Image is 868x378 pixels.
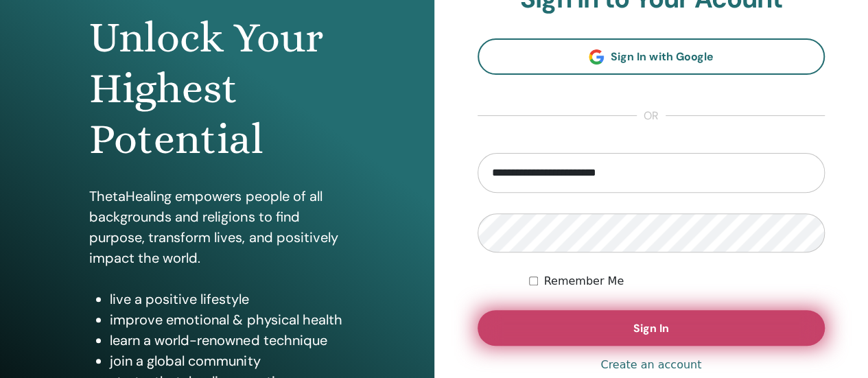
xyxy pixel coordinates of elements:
label: Remember Me [543,273,624,290]
li: join a global community [110,351,344,371]
span: or [637,108,666,124]
li: learn a world-renowned technique [110,330,344,351]
span: Sign In [633,321,669,335]
span: Sign In with Google [611,49,713,64]
div: Keep me authenticated indefinitely or until I manually logout [529,273,825,290]
p: ThetaHealing empowers people of all backgrounds and religions to find purpose, transform lives, a... [89,186,344,268]
li: improve emotional & physical health [110,309,344,330]
li: live a positive lifestyle [110,289,344,309]
a: Create an account [600,357,701,373]
a: Sign In with Google [478,38,825,75]
button: Sign In [478,310,825,346]
h1: Unlock Your Highest Potential [89,12,344,165]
